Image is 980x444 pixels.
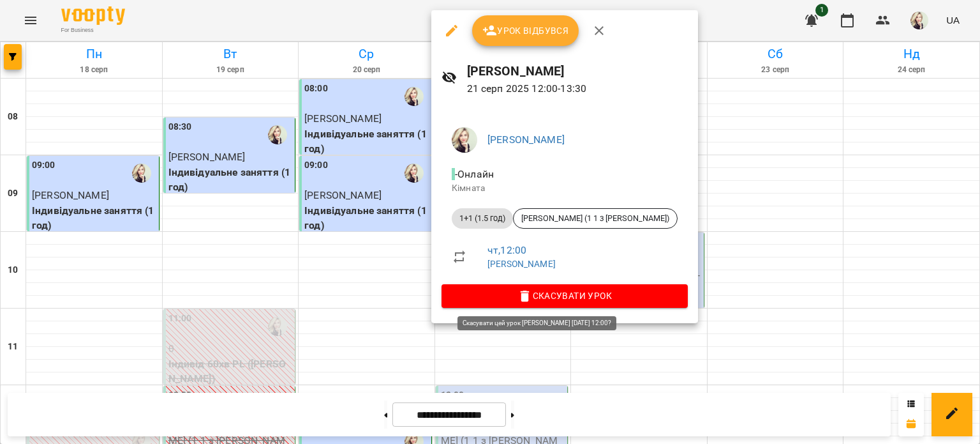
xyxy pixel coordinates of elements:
[487,244,526,256] a: чт , 12:00
[452,168,496,180] span: - Онлайн
[467,61,688,81] h6: [PERSON_NAME]
[514,213,677,224] span: [PERSON_NAME] (1 1 з [PERSON_NAME])
[452,182,678,195] p: Кімната
[442,284,688,307] button: Скасувати Урок
[482,23,569,38] span: Урок відбувся
[472,15,579,46] button: Урок відбувся
[513,208,678,229] div: [PERSON_NAME] (1 1 з [PERSON_NAME])
[487,259,556,269] a: [PERSON_NAME]
[487,134,565,146] a: [PERSON_NAME]
[452,127,477,153] img: 6fca86356b8b7b137e504034cafa1ac1.jpg
[452,213,513,224] span: 1+1 (1.5 год)
[452,288,678,303] span: Скасувати Урок
[467,81,688,96] p: 21 серп 2025 12:00 - 13:30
